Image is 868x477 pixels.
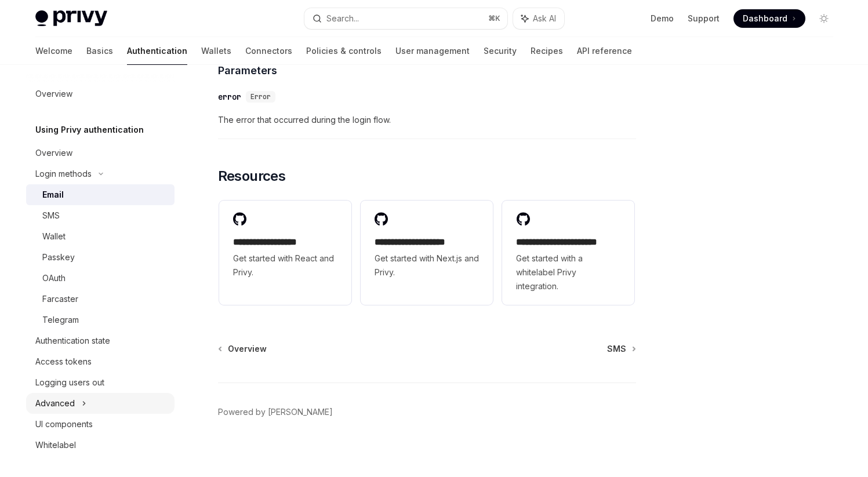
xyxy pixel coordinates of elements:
[42,230,66,243] div: Wallet
[35,355,92,369] div: Access tokens
[533,13,556,24] span: Ask AI
[42,209,60,223] div: SMS
[375,252,479,279] span: Get started with Next.js and Privy.
[35,396,75,410] div: Advanced
[26,309,175,330] a: Telegram
[35,438,76,452] div: Whitelabel
[688,13,720,24] a: Support
[26,83,175,104] a: Overview
[35,10,107,27] img: light logo
[488,14,500,23] span: ⌘ K
[42,250,75,264] div: Passkey
[42,292,78,306] div: Farcaster
[306,37,382,65] a: Policies & controls
[42,313,79,327] div: Telegram
[513,8,564,29] button: Ask AI
[35,376,104,389] div: Logging users out
[245,37,292,65] a: Connectors
[607,343,635,355] a: SMS
[86,37,113,65] a: Basics
[42,188,64,202] div: Email
[26,268,175,289] a: OAuth
[250,92,271,101] span: Error
[233,252,337,279] span: Get started with React and Privy.
[26,289,175,309] a: Farcaster
[516,252,620,293] span: Get started with a whitelabel Privy integration.
[651,13,674,24] a: Demo
[395,37,470,65] a: User management
[35,417,93,431] div: UI components
[26,372,175,393] a: Logging users out
[743,13,787,24] span: Dashboard
[35,146,72,160] div: Overview
[35,37,72,65] a: Welcome
[26,226,175,247] a: Wallet
[733,9,805,28] a: Dashboard
[484,37,517,65] a: Security
[35,334,110,348] div: Authentication state
[127,37,187,65] a: Authentication
[42,271,66,285] div: OAuth
[26,435,175,456] a: Whitelabel
[219,343,267,355] a: Overview
[26,414,175,435] a: UI components
[26,184,175,205] a: Email
[218,91,241,103] div: error
[35,123,144,137] h5: Using Privy authentication
[201,37,231,65] a: Wallets
[326,12,359,26] div: Search...
[26,205,175,226] a: SMS
[218,63,277,78] span: Parameters
[218,167,286,185] span: Resources
[218,406,333,418] a: Powered by [PERSON_NAME]
[35,167,92,181] div: Login methods
[531,37,563,65] a: Recipes
[26,330,175,351] a: Authentication state
[35,87,72,101] div: Overview
[815,9,833,28] button: Toggle dark mode
[607,343,626,355] span: SMS
[304,8,507,29] button: Search...⌘K
[228,343,267,355] span: Overview
[26,247,175,268] a: Passkey
[218,113,636,127] span: The error that occurred during the login flow.
[26,351,175,372] a: Access tokens
[577,37,632,65] a: API reference
[26,143,175,163] a: Overview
